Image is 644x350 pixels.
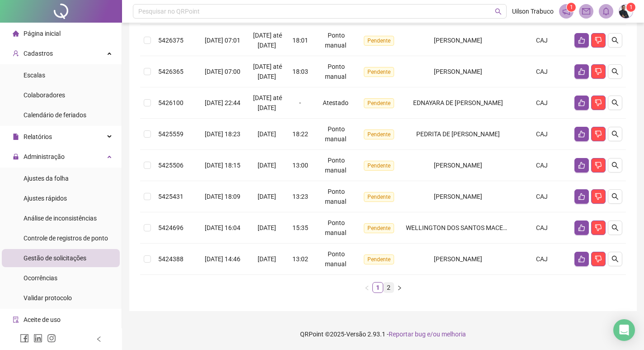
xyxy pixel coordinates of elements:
span: search [611,162,619,169]
td: CAJ [513,150,571,181]
span: 5425431 [158,193,183,200]
span: 5426365 [158,68,183,75]
span: Ponto manual [325,32,346,49]
span: lock [13,153,19,160]
span: Uilson Trabuco [512,6,554,16]
span: notification [562,7,570,15]
span: [PERSON_NAME] [434,162,482,169]
td: CAJ [513,181,571,212]
span: bell [602,7,610,15]
span: [DATE] [258,255,276,263]
span: Cadastros [24,50,53,57]
a: 2 [384,283,394,292]
span: [PERSON_NAME] [434,255,482,263]
span: like [578,99,585,106]
span: like [578,68,585,75]
span: PEDRITA DE [PERSON_NAME] [416,130,500,138]
span: dislike [595,162,602,169]
span: [DATE] 18:09 [205,193,240,200]
span: Relatórios [24,133,52,140]
span: dislike [595,99,602,106]
span: 18:03 [292,68,308,75]
span: audit [13,316,19,323]
span: Ponto manual [325,125,346,143]
span: 13:23 [292,193,308,200]
span: [DATE] [258,224,276,231]
span: left [364,285,370,291]
span: dislike [595,37,602,44]
span: instagram [47,334,56,343]
span: Ocorrências [24,274,57,282]
span: [DATE] 14:46 [205,255,240,263]
span: Ponto manual [325,250,346,268]
span: [PERSON_NAME] [434,193,482,200]
li: Página anterior [362,282,372,293]
span: 5424388 [158,255,183,263]
span: [DATE] até [DATE] [253,32,282,49]
span: search [611,193,619,200]
span: WELLINGTON DOS SANTOS MACEDO [406,224,512,231]
span: like [578,37,585,44]
span: 5425506 [158,162,183,169]
span: 18:01 [292,37,308,44]
span: linkedin [33,334,42,343]
span: like [578,130,585,138]
span: facebook [20,334,29,343]
span: Pendente [364,254,394,264]
td: CAJ [513,212,571,244]
span: home [13,30,19,37]
span: 5426100 [158,99,183,106]
span: [PERSON_NAME] [434,37,482,44]
span: Administração [24,153,65,160]
span: 13:02 [292,255,308,263]
span: 5424696 [158,224,183,231]
span: like [578,162,585,169]
button: right [394,282,405,293]
td: CAJ [513,25,571,56]
span: search [495,8,502,15]
span: right [397,285,402,291]
span: Pendente [364,223,394,233]
span: Pendente [364,98,394,108]
span: 15:35 [292,224,308,231]
div: Open Intercom Messenger [613,319,635,341]
span: Ponto manual [325,63,346,80]
span: search [611,255,619,263]
span: 1 [570,4,573,10]
span: 5425559 [158,130,183,138]
span: mail [582,7,590,15]
span: dislike [595,193,602,200]
span: [DATE] até [DATE] [253,94,282,111]
span: [DATE] 07:00 [205,68,240,75]
span: [DATE] 07:01 [205,37,240,44]
span: 5426375 [158,37,183,44]
span: Pendente [364,67,394,77]
span: [DATE] 18:23 [205,130,240,138]
a: 1 [373,283,383,292]
sup: 1 [567,3,576,12]
span: Ponto manual [325,219,346,236]
span: search [611,224,619,231]
span: Colaboradores [24,91,65,99]
span: search [611,37,619,44]
span: file [13,134,19,140]
span: Pendente [364,129,394,139]
span: Gestão de solicitações [24,254,86,262]
span: [DATE] 18:15 [205,162,240,169]
span: Análise de inconsistências [24,215,97,222]
span: [PERSON_NAME] [434,68,482,75]
img: 38507 [619,5,633,18]
td: CAJ [513,244,571,275]
span: [DATE] 16:04 [205,224,240,231]
span: Aceite de uso [24,316,61,323]
span: search [611,130,619,138]
span: dislike [595,130,602,138]
span: dislike [595,224,602,231]
td: CAJ [513,119,571,150]
span: left [96,336,102,342]
span: like [578,224,585,231]
span: 1 [630,4,633,10]
footer: QRPoint © 2025 - 2.93.1 - [122,318,644,350]
span: dislike [595,68,602,75]
span: [DATE] até [DATE] [253,63,282,80]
